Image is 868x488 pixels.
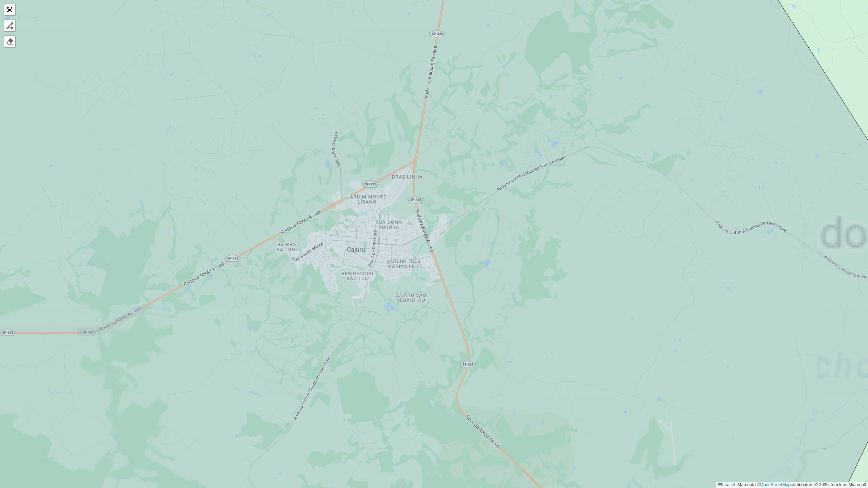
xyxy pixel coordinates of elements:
[4,36,15,47] div: Remover camada(s)
[718,482,735,487] a: Leaflet
[716,482,868,488] div: Map data © contributors,© 2025 TomTom, Microsoft
[760,482,791,487] a: OpenStreetMap
[736,482,737,487] span: |
[4,4,15,15] a: Abrir mapa em tela cheia
[4,20,15,31] div: Desenhar um polígono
